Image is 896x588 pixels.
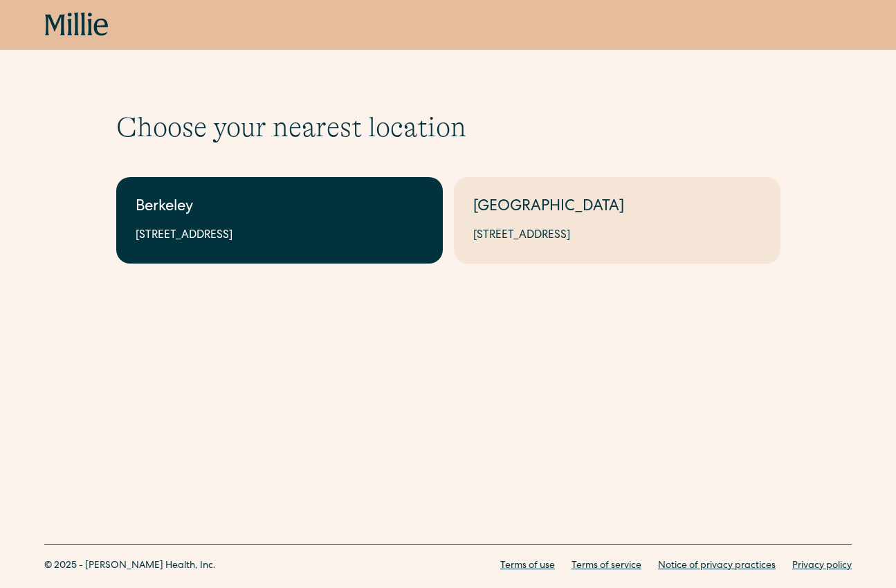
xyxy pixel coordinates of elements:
a: Berkeley[STREET_ADDRESS] [116,177,443,264]
a: Notice of privacy practices [658,559,776,573]
a: home [45,12,109,37]
div: Berkeley [136,196,423,219]
div: [GEOGRAPHIC_DATA] [473,196,761,219]
a: [GEOGRAPHIC_DATA][STREET_ADDRESS] [454,177,780,264]
a: Terms of use [500,559,555,573]
h1: Choose your nearest location [116,111,780,144]
a: Privacy policy [792,559,852,573]
div: [STREET_ADDRESS] [136,228,423,244]
div: © 2025 - [PERSON_NAME] Health, Inc. [44,559,216,573]
div: [STREET_ADDRESS] [473,228,761,244]
a: Terms of service [572,559,641,573]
